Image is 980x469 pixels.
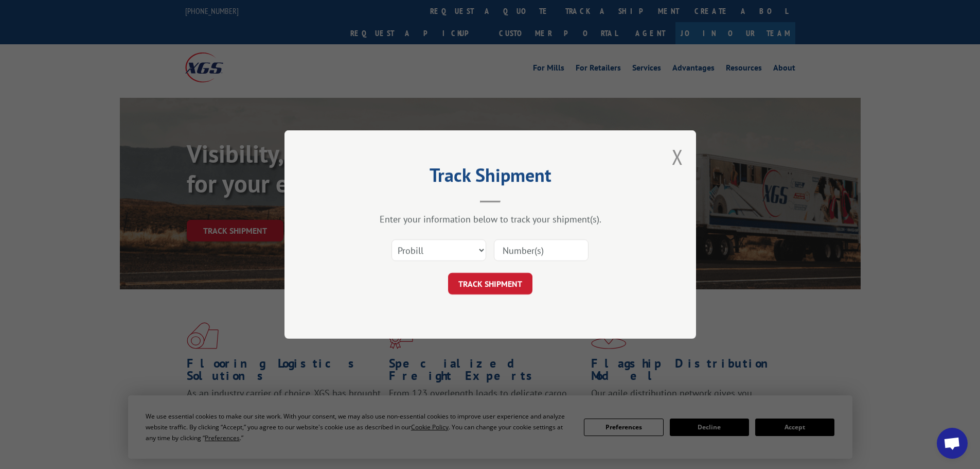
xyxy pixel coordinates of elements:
div: Enter your information below to track your shipment(s). [336,213,645,225]
a: Open chat [937,428,968,459]
input: Number(s) [494,239,589,261]
h2: Track Shipment [336,168,645,187]
button: TRACK SHIPMENT [448,273,532,294]
button: Close modal [672,143,683,170]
